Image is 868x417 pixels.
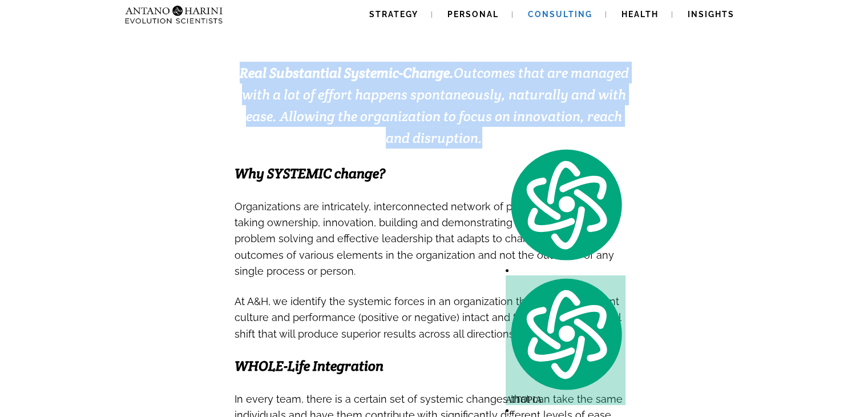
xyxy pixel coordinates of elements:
[235,165,385,182] span: Why SYSTEMIC change?
[235,201,614,277] span: Organizations are intricately, interconnected network of people. The culture of taking ownership,...
[506,146,625,263] img: logo.svg
[688,10,734,19] span: Insights
[240,64,629,147] span: Outcomes that are managed with a lot of effort happens spontaneously, naturally and with ease. Al...
[528,10,592,19] span: Consulting
[235,295,621,339] span: At A&H, we identify the systemic forces in an organization that keeps it’s current culture and pe...
[369,10,418,19] span: Strategy
[506,275,625,392] img: logo.svg
[235,357,383,375] span: WHOLE-Life Integration
[447,10,499,19] span: Personal
[621,10,659,19] span: Health
[506,275,625,405] div: AITOPIA
[240,64,454,82] strong: Real Substantial Systemic-Change.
